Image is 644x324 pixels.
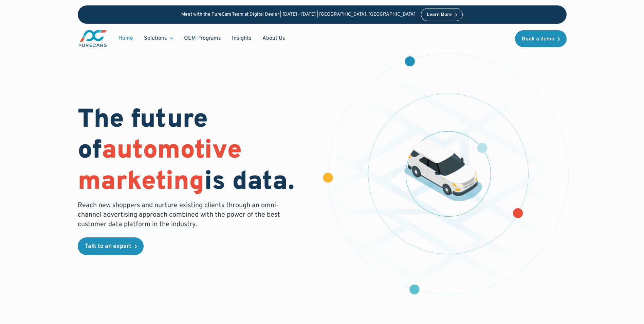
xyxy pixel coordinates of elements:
div: Solutions [144,35,167,42]
a: Insights [226,32,257,45]
div: Solutions [139,32,179,45]
div: Learn More [427,13,452,17]
a: OEM Programs [179,32,226,45]
div: Talk to an expert [85,244,131,250]
div: Book a demo [522,36,554,42]
a: main [78,29,108,48]
a: About Us [257,32,291,45]
img: purecars logo [78,29,108,48]
img: illustration of a vehicle [404,140,482,201]
a: Book a demo [515,30,567,47]
p: Meet with the PureCars Team at Digital Dealer | [DATE] - [DATE] | [GEOGRAPHIC_DATA], [GEOGRAPHIC_... [181,12,416,18]
p: Reach new shoppers and nurture existing clients through an omni-channel advertising approach comb... [78,201,284,229]
h1: The future of is data. [78,105,314,198]
a: Home [113,32,139,45]
a: Learn More [421,8,463,21]
span: automotive marketing [78,135,242,198]
a: Talk to an expert [78,237,144,255]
